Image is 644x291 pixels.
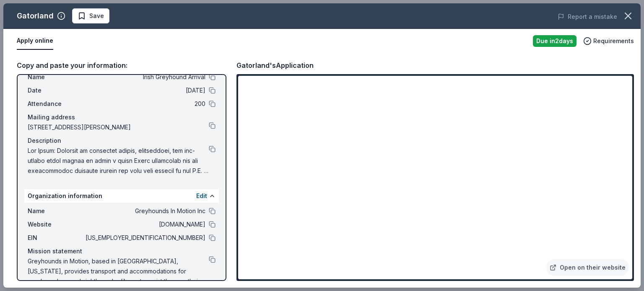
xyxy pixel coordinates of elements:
span: Save [89,11,104,21]
span: Name [28,72,84,82]
div: Gatorland's Application [236,60,314,71]
button: Apply online [17,32,53,50]
span: [STREET_ADDRESS][PERSON_NAME] [28,122,209,132]
div: Organization information [24,189,219,203]
span: [DATE] [84,85,205,95]
span: [DOMAIN_NAME] [84,219,205,229]
span: Website [28,219,84,229]
a: Open on their website [546,259,629,276]
span: Irish Greyhound Arrival [84,72,205,82]
span: Date [28,85,84,95]
span: Lor Ipsum: Dolorsit am consectet adipis, elitseddoei, tem inc-utlabo etdol magnaa en admin v quis... [28,146,209,176]
div: Gatorland [17,9,54,23]
button: Save [72,8,109,23]
div: Copy and paste your information: [17,60,226,71]
div: Mission statement [28,246,216,256]
span: Greyhounds In Motion Inc [84,206,205,216]
span: Name [28,206,84,216]
div: Description [28,136,216,146]
button: Edit [196,191,207,201]
button: Report a mistake [558,12,617,22]
span: Attendance [28,99,84,109]
span: EIN [28,233,84,243]
button: Requirements [583,36,634,46]
span: 200 [84,99,205,109]
div: Mailing address [28,112,216,122]
span: [US_EMPLOYER_IDENTIFICATION_NUMBER] [84,233,205,243]
div: Due in 2 days [533,35,576,47]
span: Greyhounds in Motion, based in [GEOGRAPHIC_DATA], [US_STATE], provides transport and accommodatio... [28,256,209,286]
span: Requirements [593,36,634,46]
